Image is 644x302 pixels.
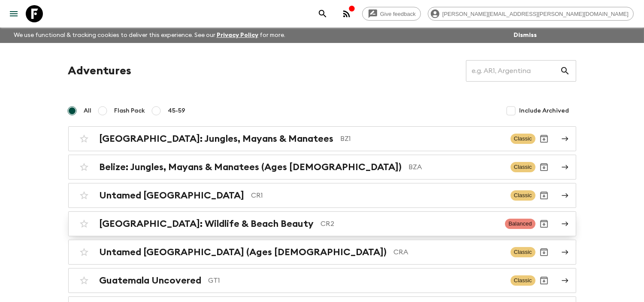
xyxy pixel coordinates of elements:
[409,162,504,172] p: BZA
[68,211,576,236] a: [GEOGRAPHIC_DATA]: Wildlife & Beach BeautyCR2BalancedArchive
[68,240,576,265] a: Untamed [GEOGRAPHIC_DATA] (Ages [DEMOGRAPHIC_DATA])CRAClassicArchive
[535,244,553,261] button: Archive
[100,190,245,201] h2: Untamed [GEOGRAPHIC_DATA]
[466,59,560,83] input: e.g. AR1, Argentina
[68,126,576,151] a: [GEOGRAPHIC_DATA]: Jungles, Mayans & ManateesBZ1ClassicArchive
[535,272,553,289] button: Archive
[84,107,92,115] span: All
[100,275,202,286] h2: Guatemala Uncovered
[68,268,576,293] a: Guatemala UncoveredGT1ClassicArchive
[511,162,535,172] span: Classic
[341,134,504,144] p: BZ1
[314,5,331,22] button: search adventures
[511,275,535,286] span: Classic
[100,247,387,258] h2: Untamed [GEOGRAPHIC_DATA] (Ages [DEMOGRAPHIC_DATA])
[520,107,569,115] span: Include Archived
[68,155,576,180] a: Belize: Jungles, Mayans & Manatees (Ages [DEMOGRAPHIC_DATA])BZAClassicArchive
[511,190,535,201] span: Classic
[428,7,634,21] div: [PERSON_NAME][EMAIL_ADDRESS][PERSON_NAME][DOMAIN_NAME]
[68,183,576,208] a: Untamed [GEOGRAPHIC_DATA]CR1ClassicArchive
[394,247,504,257] p: CRA
[535,130,553,147] button: Archive
[511,134,535,144] span: Classic
[115,107,145,115] span: Flash Pack
[100,162,402,173] h2: Belize: Jungles, Mayans & Manatees (Ages [DEMOGRAPHIC_DATA])
[251,190,504,201] p: CR1
[100,218,314,229] h2: [GEOGRAPHIC_DATA]: Wildlife & Beach Beauty
[5,5,22,22] button: menu
[217,32,258,38] a: Privacy Policy
[511,29,539,41] button: Dismiss
[68,62,132,79] h1: Adventures
[535,159,553,176] button: Archive
[438,11,633,17] span: [PERSON_NAME][EMAIL_ADDRESS][PERSON_NAME][DOMAIN_NAME]
[511,247,535,257] span: Classic
[362,7,421,21] a: Give feedback
[375,11,420,17] span: Give feedback
[10,27,289,43] p: We use functional & tracking cookies to deliver this experience. See our for more.
[505,219,535,229] span: Balanced
[100,133,334,144] h2: [GEOGRAPHIC_DATA]: Jungles, Mayans & Manatees
[321,219,499,229] p: CR2
[209,275,504,286] p: GT1
[535,215,553,232] button: Archive
[168,107,186,115] span: 45-59
[535,187,553,204] button: Archive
